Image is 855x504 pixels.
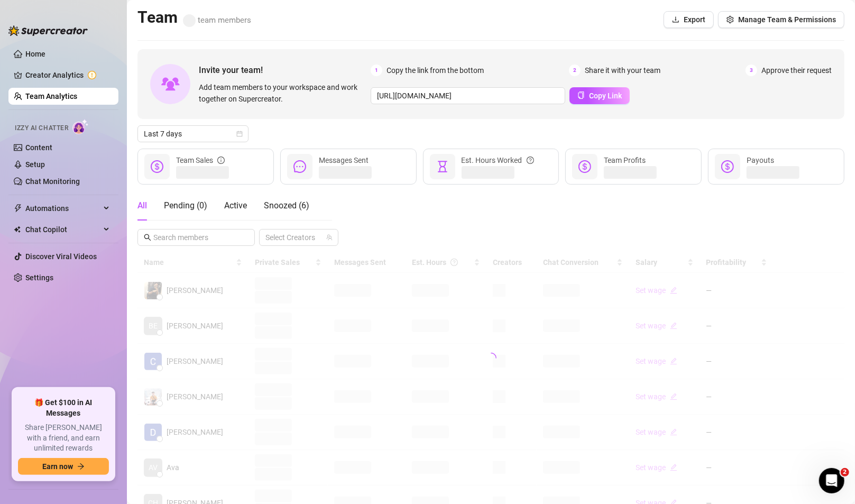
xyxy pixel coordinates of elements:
img: Chat Copilot [14,226,21,233]
span: team [326,234,333,241]
a: Team Analytics [25,92,77,100]
span: Manage Team & Permissions [738,15,836,24]
span: loading [486,353,497,363]
span: Payouts [747,156,774,164]
span: question-circle [527,154,534,166]
a: Content [25,143,52,152]
span: 2 [841,468,849,476]
span: Copy the link from the bottom [387,65,484,76]
span: Add team members to your workspace and work together on Supercreator. [199,81,366,105]
span: Invite your team! [199,63,371,77]
span: Earn now [42,462,73,471]
span: message [293,160,306,173]
span: 2 [569,65,581,76]
button: Earn nowarrow-right [18,458,109,475]
span: Share [PERSON_NAME] with a friend, and earn unlimited rewards [18,423,109,454]
h2: Team [137,7,251,28]
span: dollar-circle [151,160,163,173]
span: 🎁 Get $100 in AI Messages [18,398,109,418]
span: Active [224,200,247,210]
div: Est. Hours Worked [462,154,534,166]
span: Export [684,15,705,24]
a: Home [25,50,45,58]
img: AI Chatter [72,119,89,134]
a: Setup [25,160,45,169]
span: Approve their request [761,65,832,76]
span: Messages Sent [319,156,369,164]
span: Izzy AI Chatter [15,123,68,133]
span: Chat Copilot [25,221,100,238]
span: setting [727,16,734,23]
iframe: Intercom live chat [819,468,844,493]
a: Settings [25,273,53,282]
span: Automations [25,200,100,217]
div: Pending ( 0 ) [164,199,207,212]
input: Search members [153,232,240,243]
a: Chat Monitoring [25,177,80,186]
span: team members [183,15,251,25]
a: Creator Analytics exclamation-circle [25,67,110,84]
span: copy [577,91,585,99]
button: Export [664,11,714,28]
span: dollar-circle [721,160,734,173]
div: All [137,199,147,212]
span: Team Profits [604,156,646,164]
img: logo-BBDzfeDw.svg [8,25,88,36]
a: Discover Viral Videos [25,252,97,261]
span: Last 7 days [144,126,242,142]
span: download [672,16,679,23]
button: Copy Link [569,87,630,104]
button: Manage Team & Permissions [718,11,844,28]
span: hourglass [436,160,449,173]
span: 1 [371,65,382,76]
span: search [144,234,151,241]
span: Copy Link [589,91,622,100]
span: info-circle [217,154,225,166]
span: Share it with your team [585,65,660,76]
span: arrow-right [77,463,85,470]
span: thunderbolt [14,204,22,213]
span: dollar-circle [578,160,591,173]
span: calendar [236,131,243,137]
span: 3 [746,65,757,76]
div: Team Sales [176,154,225,166]
span: Snoozed ( 6 ) [264,200,309,210]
